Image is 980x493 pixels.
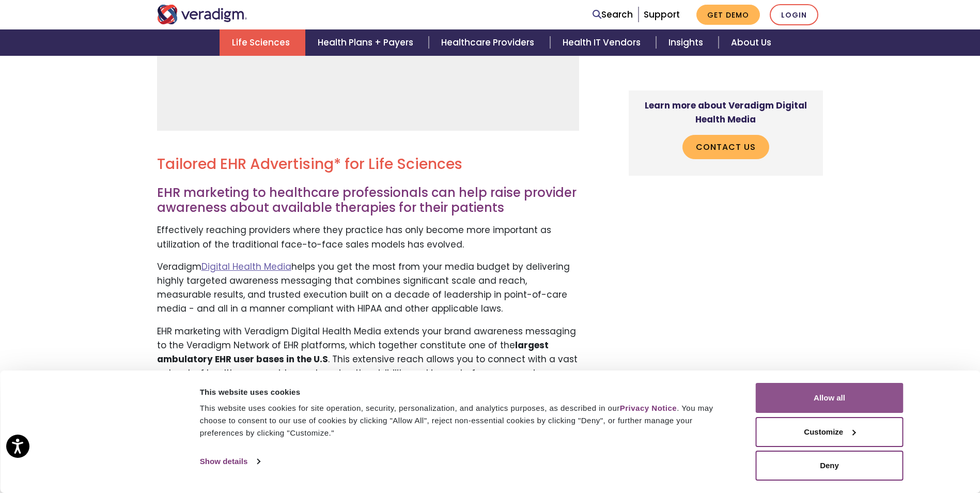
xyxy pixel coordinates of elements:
button: Allow all [756,383,904,413]
p: EHR marketing with Veradigm Digital Health Media extends your brand awareness messaging to the Ve... [157,325,579,381]
p: Veradigm helps you get the most from your media budget by delivering highly targeted awareness me... [157,260,579,316]
a: Login [770,4,818,25]
a: Life Sciences [220,29,305,56]
h3: EHR marketing to healthcare professionals can help raise provider awareness about available thera... [157,186,579,215]
a: Get Demo [696,5,760,25]
div: This website uses cookies for site operation, security, personalization, and analytics purposes, ... [200,402,733,439]
a: Support [644,8,680,21]
button: Deny [756,451,904,481]
a: Health IT Vendors [550,29,656,56]
p: Effectively reaching providers where they practice has only become more important as utilization ... [157,223,579,251]
a: Healthcare Providers [429,29,550,56]
a: Contact Us [682,135,769,159]
iframe: Drift Chat Widget [782,419,968,481]
a: Digital Health Media [201,260,291,273]
h2: Tailored EHR Advertising* for Life Sciences [157,156,579,173]
a: Search [593,8,633,22]
img: Veradigm logo [157,5,247,24]
a: Insights [656,29,719,56]
strong: largest ambulatory EHR user bases in the U.S [157,339,549,365]
strong: Learn more about Veradigm Digital Health Media [645,99,807,126]
a: Show details [200,454,260,469]
button: Customize [756,417,904,447]
div: This website uses cookies [200,386,733,398]
a: Health Plans + Payers [305,29,429,56]
a: Privacy Notice [620,404,677,412]
a: About Us [719,29,784,56]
